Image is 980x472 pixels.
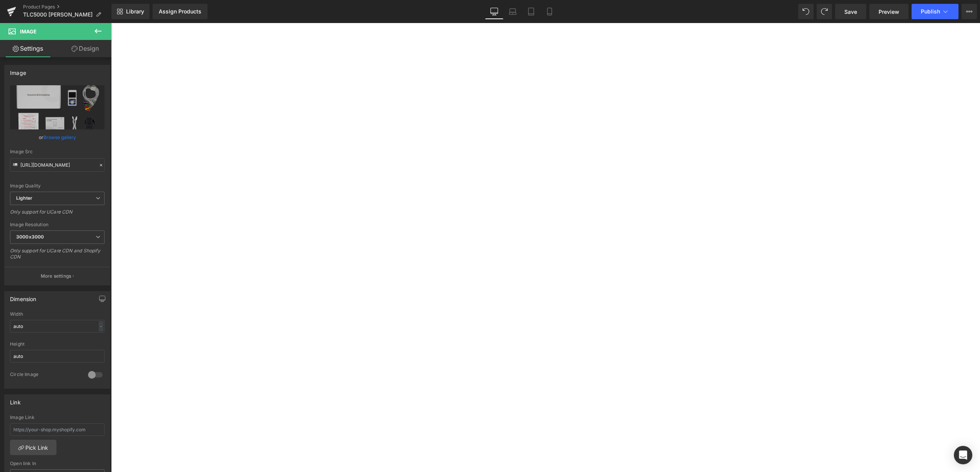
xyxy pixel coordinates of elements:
div: Width [10,311,105,317]
button: More [962,4,977,19]
div: or [10,133,105,141]
div: Open link In [10,461,105,466]
div: Only support for UCare CDN and Shopify CDN [10,248,105,265]
a: Mobile [540,4,559,19]
a: Product Pages [23,4,111,10]
a: Design [57,40,113,57]
iframe: To enrich screen reader interactions, please activate Accessibility in Grammarly extension settings [111,23,980,472]
button: More settings [5,267,110,285]
a: Desktop [485,4,503,19]
span: Preview [879,8,899,16]
div: Circle Image [10,371,80,379]
div: Image Link [10,415,105,420]
div: Link [10,395,21,406]
div: - [99,321,103,331]
a: Laptop [503,4,522,19]
span: Library [126,8,144,15]
div: Assign Products [159,8,201,15]
b: 3000x3000 [16,234,44,240]
input: auto [10,320,105,333]
div: Height [10,341,105,347]
span: TLC5000 [PERSON_NAME] [23,12,93,18]
button: Undo [798,4,814,19]
button: Publish [912,4,958,19]
a: Preview [869,4,909,19]
input: Link [10,158,105,172]
a: Tablet [522,4,540,19]
div: Only support for UCare CDN [10,209,105,220]
input: https://your-shop.myshopify.com [10,423,105,436]
span: Save [844,8,857,16]
input: auto [10,350,105,363]
div: Image Quality [10,183,105,189]
span: Image [20,28,37,35]
a: New Library [111,4,149,19]
div: Image Resolution [10,222,105,227]
div: Image Src [10,149,105,154]
p: More settings [41,273,71,280]
button: Redo [817,4,832,19]
div: Open Intercom Messenger [954,446,972,464]
b: Lighter [16,195,32,201]
a: Pick Link [10,440,56,455]
a: Browse gallery [43,131,76,144]
div: Image [10,65,26,76]
div: Dimension [10,291,37,302]
span: Publish [921,8,940,15]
